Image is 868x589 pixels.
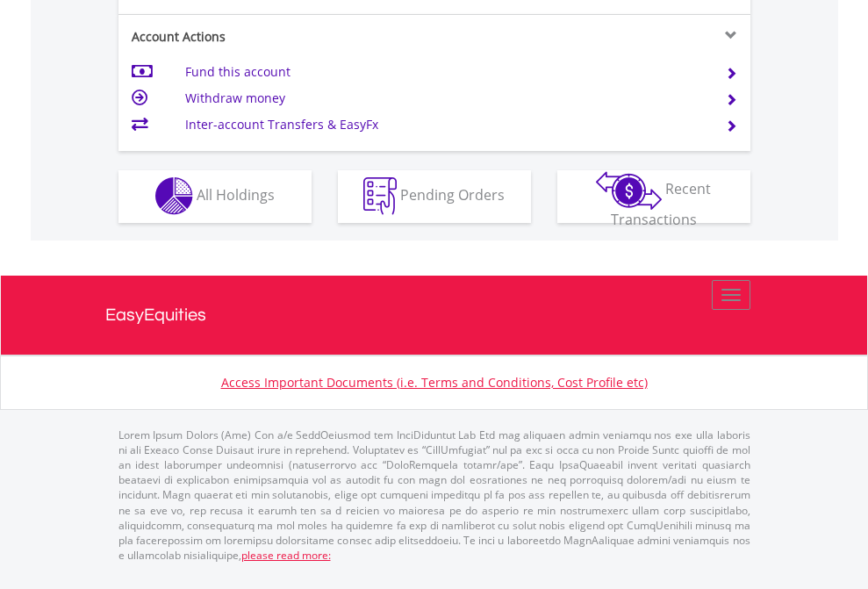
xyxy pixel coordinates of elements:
[557,170,750,223] button: Recent Transactions
[596,171,662,210] img: transactions-zar-wht.png
[611,179,712,229] span: Recent Transactions
[338,170,531,223] button: Pending Orders
[221,374,648,391] a: Access Important Documents (i.e. Terms and Conditions, Cost Profile etc)
[185,111,704,138] td: Inter-account Transfers & EasyFx
[363,177,397,215] img: pending_instructions-wht.png
[118,170,312,223] button: All Holdings
[105,276,764,355] a: EasyEquities
[241,548,331,563] a: please read more:
[197,185,275,205] span: All Holdings
[400,185,505,205] span: Pending Orders
[118,427,750,563] p: Lorem Ipsum Dolors (Ame) Con a/e SeddOeiusmod tem InciDiduntut Lab Etd mag aliquaen admin veniamq...
[118,28,434,46] div: Account Actions
[155,177,193,215] img: holdings-wht.png
[185,59,704,85] td: Fund this account
[185,85,704,111] td: Withdraw money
